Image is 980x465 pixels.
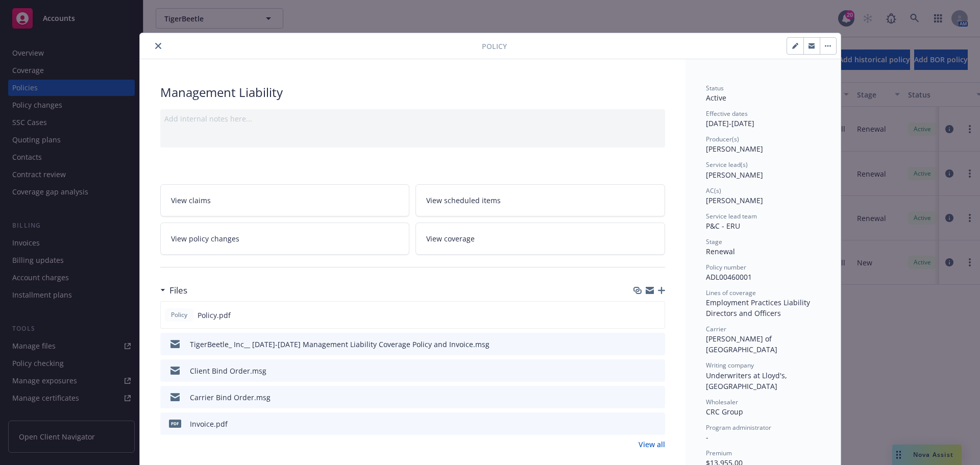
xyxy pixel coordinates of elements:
span: Policy number [706,263,746,272]
span: - [706,432,708,442]
span: View scheduled items [426,195,501,206]
span: Underwriters at Lloyd's, [GEOGRAPHIC_DATA] [706,371,789,391]
button: preview file [652,365,661,376]
span: [PERSON_NAME] [706,144,763,154]
button: download file [635,365,644,376]
div: Management Liability [160,84,665,101]
div: Invoice.pdf [190,419,228,429]
span: Service lead(s) [706,160,748,169]
a: View all [639,439,665,450]
div: Files [160,284,187,297]
span: Stage [706,237,722,246]
button: download file [635,392,644,403]
span: Producer(s) [706,135,739,143]
span: Active [706,93,726,103]
span: Carrier [706,325,726,333]
span: Premium [706,449,732,457]
div: Employment Practices Liability [706,297,820,308]
button: close [152,40,164,52]
div: [DATE] - [DATE] [706,109,820,129]
a: View policy changes [160,223,410,255]
a: View claims [160,184,410,216]
span: Lines of coverage [706,288,756,297]
span: Effective dates [706,109,748,118]
span: View policy changes [171,233,239,244]
span: Policy [482,41,507,52]
span: ADL00460001 [706,272,752,282]
span: AC(s) [706,186,721,195]
span: Status [706,84,724,92]
button: preview file [652,392,661,403]
button: download file [635,339,644,350]
span: View coverage [426,233,475,244]
span: pdf [169,420,181,427]
div: Carrier Bind Order.msg [190,392,271,403]
button: download file [635,310,643,321]
span: [PERSON_NAME] [706,170,763,180]
span: Program administrator [706,423,771,432]
span: Service lead team [706,212,757,221]
div: TigerBeetle_ Inc__ [DATE]-[DATE] Management Liability Coverage Policy and Invoice.msg [190,339,489,350]
div: Add internal notes here... [164,113,661,124]
span: [PERSON_NAME] [706,195,763,205]
button: download file [635,419,644,429]
span: View claims [171,195,211,206]
button: preview file [652,339,661,350]
h3: Files [169,284,187,297]
span: Wholesaler [706,398,738,406]
span: Policy [169,310,189,320]
div: Client Bind Order.msg [190,365,266,376]
span: Renewal [706,247,735,256]
div: Directors and Officers [706,308,820,319]
a: View scheduled items [415,184,665,216]
button: preview file [651,310,660,321]
span: Writing company [706,361,754,370]
span: Policy.pdf [198,310,231,321]
a: View coverage [415,223,665,255]
span: CRC Group [706,407,743,417]
span: P&C - ERU [706,221,740,231]
span: [PERSON_NAME] of [GEOGRAPHIC_DATA] [706,334,777,354]
button: preview file [652,419,661,429]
